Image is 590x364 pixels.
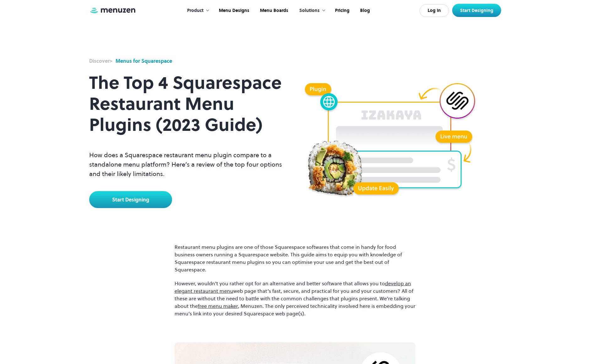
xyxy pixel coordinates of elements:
img: Squarespace Restaurant Menu Plugins [298,74,491,199]
div: > [89,57,112,65]
div: Product [181,1,213,20]
p: Restaurant menu plugins are one of those Squarespace softwares that come in handy for food busine... [175,243,416,273]
p: However, wouldn’t you rather opt for an alternative and better software that allows you to web pa... [175,280,416,317]
a: Blog [354,1,375,20]
a: free menu maker [198,302,238,309]
strong: Discover [89,57,110,64]
a: Menu Designs [213,1,254,20]
a: Start Designing [452,4,501,17]
div: Solutions [299,7,320,14]
div: Product [187,7,203,14]
a: Menu Boards [254,1,293,20]
a: Pricing [329,1,354,20]
div: Solutions [293,1,329,20]
div: Menus for Squarespace [116,57,172,65]
a: Log In [419,4,449,17]
h1: The Top 4 Squarespace Restaurant Menu Plugins (2023 Guide) [89,65,283,143]
p: How does a Squarespace restaurant menu plugin compare to a standalone menu platform? Here’s a rev... [89,150,283,179]
a: Start Designing [89,191,172,208]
